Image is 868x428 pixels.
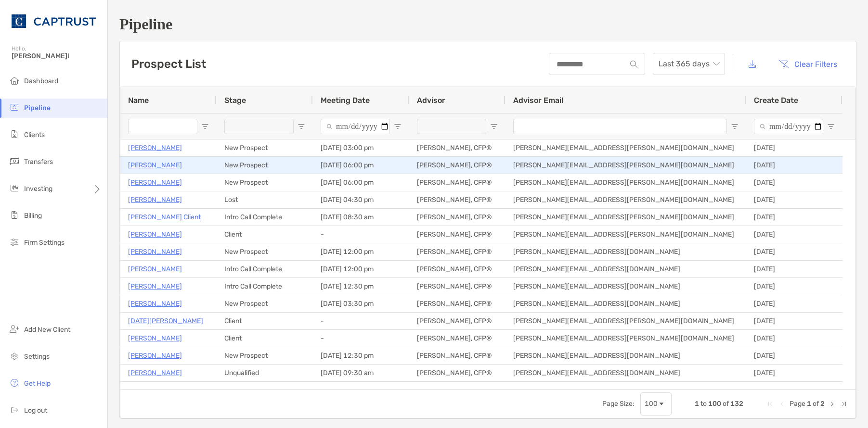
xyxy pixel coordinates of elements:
[746,139,842,156] div: [DATE]
[128,263,182,275] a: [PERSON_NAME]
[409,226,505,243] div: [PERSON_NAME], CFP®
[820,400,825,408] span: 2
[217,139,313,156] div: New Prospect
[746,243,842,260] div: [DATE]
[224,96,246,105] span: Stage
[409,209,505,226] div: [PERSON_NAME], CFP®
[746,347,842,364] div: [DATE]
[771,53,844,75] button: Clear Filters
[746,313,842,329] div: [DATE]
[24,326,70,334] span: Add New Client
[217,313,313,329] div: Client
[119,15,856,33] h1: Pipeline
[128,142,182,154] a: [PERSON_NAME]
[24,239,65,247] span: Firm Settings
[9,377,20,389] img: get-help icon
[12,4,96,38] img: CAPTRUST Logo
[829,400,836,408] div: Next Page
[217,209,313,226] div: Intro Call Complete
[128,315,203,327] p: [DATE][PERSON_NAME]
[128,280,182,292] a: [PERSON_NAME]
[313,157,409,174] div: [DATE] 06:00 pm
[9,128,20,140] img: clients icon
[505,209,746,226] div: [PERSON_NAME][EMAIL_ADDRESS][PERSON_NAME][DOMAIN_NAME]
[313,139,409,156] div: [DATE] 03:00 pm
[778,400,786,408] div: Previous Page
[9,323,20,335] img: add_new_client icon
[128,367,182,379] a: [PERSON_NAME]
[128,350,182,362] a: [PERSON_NAME]
[505,174,746,191] div: [PERSON_NAME][EMAIL_ADDRESS][PERSON_NAME][DOMAIN_NAME]
[695,400,699,408] span: 1
[217,226,313,243] div: Client
[746,330,842,347] div: [DATE]
[746,226,842,243] div: [DATE]
[409,278,505,295] div: [PERSON_NAME], CFP®
[217,365,313,381] div: Unqualified
[505,191,746,208] div: [PERSON_NAME][EMAIL_ADDRESS][PERSON_NAME][DOMAIN_NAME]
[24,77,58,85] span: Dashboard
[128,332,182,344] a: [PERSON_NAME]
[490,123,498,130] button: Open Filter Menu
[321,119,390,134] input: Meeting Date Filter Input
[409,139,505,156] div: [PERSON_NAME], CFP®
[746,261,842,277] div: [DATE]
[9,75,20,86] img: dashboard icon
[505,295,746,312] div: [PERSON_NAME][EMAIL_ADDRESS][DOMAIN_NAME]
[298,123,305,130] button: Open Filter Menu
[313,278,409,295] div: [DATE] 12:30 pm
[746,295,842,312] div: [DATE]
[409,313,505,329] div: [PERSON_NAME], CFP®
[9,404,20,415] img: logout icon
[128,96,149,105] span: Name
[313,365,409,381] div: [DATE] 09:30 am
[731,123,738,130] button: Open Filter Menu
[505,261,746,277] div: [PERSON_NAME][EMAIL_ADDRESS][DOMAIN_NAME]
[313,226,409,243] div: -
[790,400,805,408] span: Page
[128,211,201,223] p: [PERSON_NAME] Client
[217,157,313,174] div: New Prospect
[9,155,20,167] img: transfers icon
[640,392,672,415] div: Page Size
[128,159,182,171] a: [PERSON_NAME]
[700,400,707,408] span: to
[505,157,746,174] div: [PERSON_NAME][EMAIL_ADDRESS][PERSON_NAME][DOMAIN_NAME]
[217,174,313,191] div: New Prospect
[505,243,746,260] div: [PERSON_NAME][EMAIL_ADDRESS][DOMAIN_NAME]
[505,330,746,347] div: [PERSON_NAME][EMAIL_ADDRESS][PERSON_NAME][DOMAIN_NAME]
[313,347,409,364] div: [DATE] 12:30 pm
[24,212,42,220] span: Billing
[827,123,835,130] button: Open Filter Menu
[409,261,505,277] div: [PERSON_NAME], CFP®
[128,228,182,240] a: [PERSON_NAME]
[128,176,182,189] a: [PERSON_NAME]
[9,236,20,248] img: firm-settings icon
[9,182,20,194] img: investing icon
[217,191,313,208] div: Lost
[313,191,409,208] div: [DATE] 04:30 pm
[754,119,823,134] input: Create Date Filter Input
[708,400,721,408] span: 100
[217,330,313,347] div: Client
[128,246,182,258] a: [PERSON_NAME]
[217,243,313,260] div: New Prospect
[505,365,746,381] div: [PERSON_NAME][EMAIL_ADDRESS][DOMAIN_NAME]
[9,350,20,362] img: settings icon
[24,131,45,139] span: Clients
[24,158,53,166] span: Transfers
[313,313,409,329] div: -
[217,295,313,312] div: New Prospect
[754,96,798,105] span: Create Date
[813,400,819,408] span: of
[24,379,51,388] span: Get Help
[24,104,51,112] span: Pipeline
[128,119,197,134] input: Name Filter Input
[9,101,20,113] img: pipeline icon
[409,174,505,191] div: [PERSON_NAME], CFP®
